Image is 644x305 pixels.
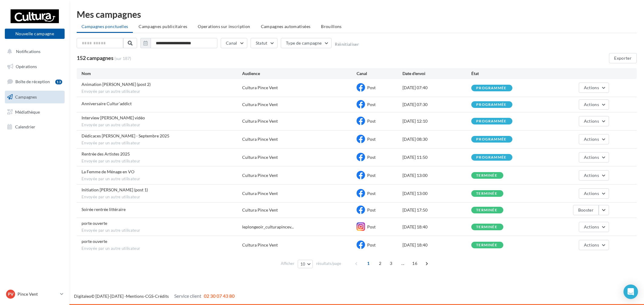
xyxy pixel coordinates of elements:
button: Actions [579,83,609,93]
div: Canal [357,71,402,77]
span: Campagnes automatisées [261,24,311,29]
div: État [471,71,540,77]
div: Cultura Pince Vent [242,154,278,160]
div: programmée [476,156,506,159]
span: Envoyée par un autre utilisateur [82,159,242,164]
div: terminée [476,243,497,247]
span: Actions [584,173,599,178]
span: Post [367,191,376,196]
span: Post [367,102,376,107]
span: Interview Pierre Deny vidéo [82,115,145,120]
div: [DATE] 13:00 [402,190,471,197]
span: Post [367,118,376,124]
div: Cultura Pince Vent [242,102,278,108]
span: Actions [584,85,599,90]
span: Post [367,85,376,90]
button: Actions [579,188,609,199]
span: Service client [174,293,201,299]
span: Animation Lorcana (post 2) [82,82,151,87]
div: programmée [476,119,506,123]
button: Nouvelle campagne [5,29,65,39]
a: Digitaleo [74,294,91,299]
span: Post [367,242,376,247]
span: Envoyée par un autre utilisateur [82,246,242,251]
div: Open Intercom Messenger [623,285,638,299]
span: Post [367,173,376,178]
div: Cultura Pince Vent [242,118,278,124]
a: Campagnes [4,91,66,103]
div: Cultura Pince Vent [242,136,278,142]
span: porte ouverte [82,221,107,226]
div: Cultura Pince Vent [242,190,278,197]
span: Anniversaire Cultur'addict [82,101,132,106]
span: Actions [584,102,599,107]
span: 02 30 07 43 80 [204,293,235,299]
span: Post [367,207,376,212]
div: [DATE] 17:50 [402,207,471,213]
button: Actions [579,170,609,181]
span: Opérations [16,64,37,69]
div: [DATE] 07:30 [402,102,471,108]
button: 10 [298,260,313,268]
div: terminée [476,174,497,178]
div: [DATE] 12:10 [402,118,471,124]
div: programmée [476,103,506,107]
button: Type de campagne [281,38,332,48]
span: Campagnes publicitaires [139,24,187,29]
span: Actions [584,137,599,142]
span: Post [367,224,376,229]
span: Soirée rentrée littéraire [82,207,126,212]
span: Brouillons [321,24,342,29]
a: Calendrier [4,121,66,133]
span: Envoyée par un autre utilisateur [82,140,242,146]
a: Boîte de réception13 [4,75,66,88]
span: résultats/page [316,261,341,266]
div: programmée [476,137,506,141]
span: 1 [364,259,373,268]
a: Médiathèque [4,106,66,118]
button: Notifications [4,45,63,58]
div: 13 [55,80,62,84]
div: terminée [476,225,497,229]
div: Nom [82,71,242,77]
span: 16 [410,259,420,268]
button: Booster [573,205,599,215]
span: Envoyée par un autre utilisateur [82,228,242,233]
div: Cultura Pince Vent [242,242,278,248]
span: Rentrée des Artistes 2025 [82,151,130,156]
span: Médiathèque [15,109,40,114]
div: Mes campagnes [77,10,637,19]
div: Cultura Pince Vent [242,85,278,91]
div: terminée [476,192,497,196]
span: 3 [386,259,396,268]
span: Actions [584,155,599,160]
div: [DATE] 07:40 [402,85,471,91]
span: Envoyée par un autre utilisateur [82,176,242,182]
a: Opérations [4,60,66,73]
div: terminée [476,208,497,212]
span: Post [367,155,376,160]
span: © [DATE]-[DATE] - - - [74,294,235,299]
button: Actions [579,152,609,162]
span: Envoyée par un autre utilisateur [82,89,242,94]
a: Crédits [155,294,169,299]
span: Dédicaces Cécilia Jules-Burth - Septembre 2025 [82,133,169,138]
button: Actions [579,134,609,144]
span: Notifications [16,49,40,54]
span: porte ouverte [82,239,107,244]
button: Canal [221,38,247,48]
div: [DATE] 18:40 [402,224,471,230]
span: Post [367,137,376,142]
a: Mentions [126,294,144,299]
div: [DATE] 11:50 [402,154,471,160]
button: Exporter [609,53,637,63]
button: Actions [579,222,609,232]
span: ... [398,259,408,268]
span: Actions [584,242,599,247]
span: Initiation Lorcana (post 1) [82,187,148,192]
span: Actions [584,191,599,196]
span: Envoyée par un autre utilisateur [82,194,242,200]
div: Cultura Pince Vent [242,172,278,178]
span: (sur 187) [114,55,131,61]
div: [DATE] 13:00 [402,172,471,178]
